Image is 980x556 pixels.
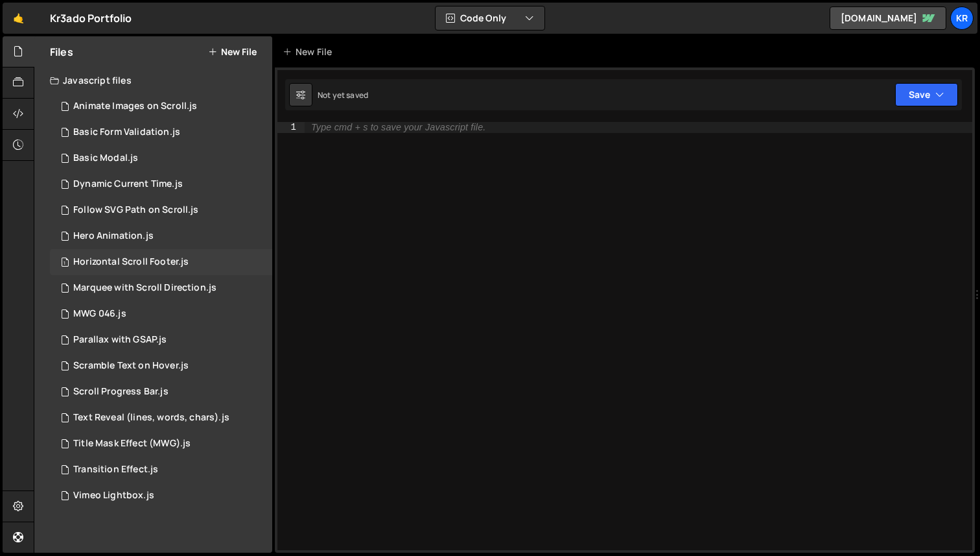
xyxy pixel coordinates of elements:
[73,464,158,476] div: Transition Effect.js
[73,412,229,424] div: Text Reveal (lines, words, chars).js
[73,490,154,502] div: Vimeo Lightbox.js
[50,327,272,353] div: 16235/43727.js
[50,431,272,457] div: 16235/43731.js
[50,405,272,431] div: 16235/43730.js
[73,386,169,398] div: Scroll Progress Bar.js
[950,6,974,30] a: kr
[830,6,946,30] a: [DOMAIN_NAME]
[73,256,189,268] div: Horizontal Scroll Footer.js
[436,6,544,30] button: Code Only
[50,45,73,59] h2: Files
[34,67,272,93] div: Javascript files
[73,282,216,294] div: Marquee with Scroll Direction.js
[50,275,272,301] div: 16235/43729.js
[73,438,191,450] div: Title Mask Effect (MWG).js
[50,223,272,249] div: 16235/43728.js
[283,45,337,58] div: New File
[73,152,138,164] div: Basic Modal.js
[50,301,272,327] div: 16235/43854.js
[73,127,180,138] div: Basic Form Validation.js
[311,123,485,132] div: Type cmd + s to save your Javascript file.
[73,178,183,190] div: Dynamic Current Time.js
[50,379,272,405] div: 16235/43725.js
[50,145,272,171] div: 16235/44151.js
[73,101,197,112] div: Animate Images on Scroll.js
[50,249,272,275] div: 16235/43859.js
[50,457,272,483] div: 16235/44390.js
[73,360,189,372] div: Scramble Text on Hover.js
[73,334,167,346] div: Parallax with GSAP.js
[895,83,958,106] button: Save
[73,204,198,216] div: Follow SVG Path on Scroll.js
[208,47,257,57] button: New File
[73,308,126,320] div: MWG 046.js
[3,3,34,34] a: 🤙
[73,230,154,242] div: Hero Animation.js
[50,483,272,509] div: 16235/44310.js
[61,258,69,269] span: 1
[50,10,132,26] div: Kr3ado Portfolio
[50,197,272,223] div: 16235/43875.js
[50,93,272,119] div: 16235/43732.js
[277,122,305,133] div: 1
[50,171,272,197] div: 16235/43726.js
[50,353,272,379] div: 16235/44388.js
[50,119,272,145] div: 16235/44153.js
[318,90,368,101] div: Not yet saved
